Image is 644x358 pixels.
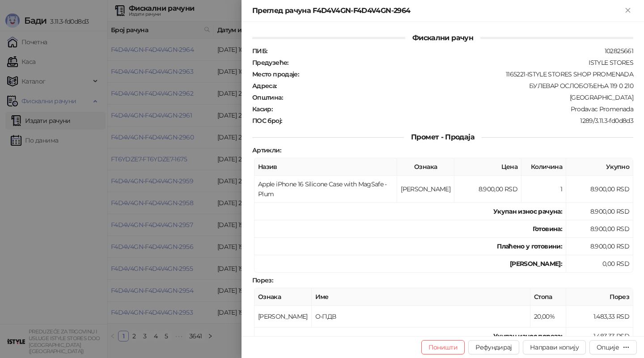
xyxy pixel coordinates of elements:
[312,288,530,306] th: Име
[405,34,480,42] span: Фискални рачун
[530,288,566,306] th: Стопа
[252,70,299,78] strong: Место продаје :
[521,158,566,176] th: Количина
[566,158,633,176] th: Укупно
[468,340,519,354] button: Рефундирај
[510,260,562,268] strong: [PERSON_NAME]:
[530,306,566,328] td: 20,00%
[589,340,637,354] button: Опције
[566,203,633,220] td: 8.900,00 RSD
[252,105,272,113] strong: Касир :
[493,332,562,340] strong: Укупан износ пореза:
[252,276,273,284] strong: Порез :
[566,238,633,255] td: 8.900,00 RSD
[252,47,267,55] strong: ПИБ :
[283,117,634,125] div: 1289/3.11.3-fd0d8d3
[454,176,521,203] td: 8.900,00 RSD
[397,158,454,176] th: Ознака
[312,306,530,328] td: О-ПДВ
[252,59,288,67] strong: Предузеће :
[497,242,562,250] strong: Плаћено у готовини:
[252,93,283,101] strong: Општина :
[268,47,634,55] div: 102825661
[533,225,562,233] strong: Готовина :
[254,176,397,203] td: Apple iPhone 16 Silicone Case with MagSafe - Plum
[284,93,634,101] div: [GEOGRAPHIC_DATA]
[566,255,633,273] td: 0,00 RSD
[254,306,312,328] td: [PERSON_NAME]
[273,105,634,113] div: Prodavac Promenada
[566,220,633,238] td: 8.900,00 RSD
[566,328,633,345] td: 1.483,33 RSD
[530,343,579,351] span: Направи копију
[623,5,633,16] button: Close
[252,146,281,154] strong: Артикли :
[289,59,634,67] div: ISTYLE STORES
[404,133,482,141] span: Промет - Продаја
[252,5,623,16] div: Преглед рачуна F4D4V4GN-F4D4V4GN-2964
[566,176,633,203] td: 8.900,00 RSD
[566,306,633,328] td: 1.483,33 RSD
[300,70,634,78] div: 1165221-ISTYLE STORES SHOP PROMENADA
[421,340,465,354] button: Поништи
[278,82,634,90] div: БУЛЕВАР ОСЛОБОЂЕЊА 119 0 210
[566,288,633,306] th: Порез
[254,288,312,306] th: Ознака
[397,176,454,203] td: [PERSON_NAME]
[252,82,277,90] strong: Адреса :
[597,343,619,351] div: Опције
[454,158,521,176] th: Цена
[521,176,566,203] td: 1
[254,158,397,176] th: Назив
[523,340,586,354] button: Направи копију
[493,207,562,215] strong: Укупан износ рачуна :
[252,117,282,125] strong: ПОС број :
